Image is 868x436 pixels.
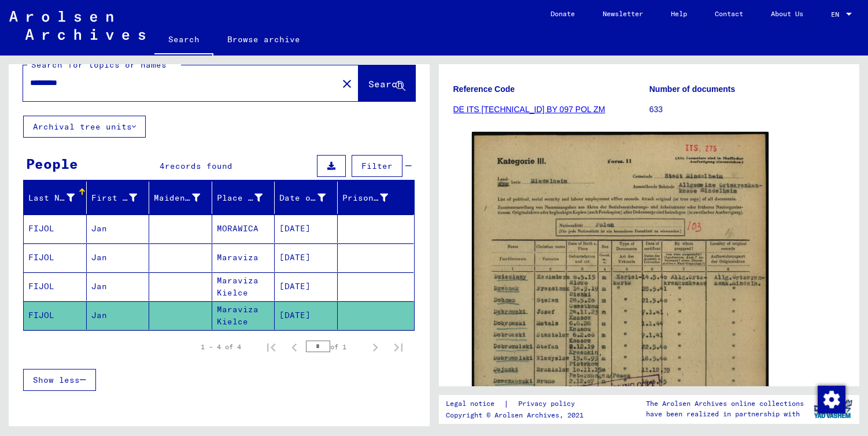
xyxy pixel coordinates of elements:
[28,192,75,204] div: Last Name
[217,189,278,207] div: Place of Birth
[154,25,213,56] a: Search
[24,272,87,301] mat-cell: FIJOL
[91,189,152,207] div: First Name
[275,182,338,214] mat-header-cell: Date of Birth
[87,215,150,243] mat-cell: Jan
[453,105,605,114] a: DE ITS [TECHNICAL_ID] BY 097 POL ZM
[24,301,87,330] mat-cell: FIJOL
[649,104,845,116] p: 633
[24,243,87,272] mat-cell: FIJOL
[387,335,410,359] button: Last page
[283,335,306,359] button: Previous page
[212,182,275,214] mat-header-cell: Place of Birth
[165,161,232,171] span: records found
[279,189,340,207] div: Date of Birth
[28,189,89,207] div: Last Name
[201,342,241,352] div: 1 – 4 of 4
[342,192,389,204] div: Prisoner #
[446,410,589,420] p: Copyright © Arolsen Archives, 2021
[453,84,515,94] b: Reference Code
[649,84,736,94] b: Number of documents
[9,11,145,40] img: Arolsen_neg.svg
[275,243,338,272] mat-cell: [DATE]
[509,398,589,410] a: Privacy policy
[646,398,804,409] p: The Arolsen Archives online collections
[212,243,275,272] mat-cell: Maraviza
[154,189,215,207] div: Maiden Name
[811,394,855,423] img: yv_logo.png
[212,272,275,301] mat-cell: Maraviza Kielce
[24,182,87,214] mat-header-cell: Last Name
[368,78,403,90] span: Search
[275,272,338,301] mat-cell: [DATE]
[342,189,403,207] div: Prisoner #
[446,398,589,410] div: |
[23,116,146,138] button: Archival tree units
[306,341,364,352] div: of 1
[149,182,212,214] mat-header-cell: Maiden Name
[23,369,96,391] button: Show less
[87,301,150,330] mat-cell: Jan
[340,77,354,91] mat-icon: close
[364,335,387,359] button: Next page
[213,25,314,53] a: Browse archive
[217,192,263,204] div: Place of Birth
[338,182,414,214] mat-header-cell: Prisoner #
[31,60,167,70] mat-label: Search for topics or names
[831,10,844,19] span: EN
[361,161,393,171] span: Filter
[87,182,150,214] mat-header-cell: First Name
[212,301,275,330] mat-cell: Maraviza Kielce
[359,65,415,101] button: Search
[818,386,845,413] img: Change consent
[275,301,338,330] mat-cell: [DATE]
[87,243,150,272] mat-cell: Jan
[212,215,275,243] mat-cell: MORAWICA
[646,409,804,419] p: have been realized in partnership with
[275,215,338,243] mat-cell: [DATE]
[26,153,78,174] div: People
[160,161,165,171] span: 4
[446,398,504,410] a: Legal notice
[24,215,87,243] mat-cell: FIJOL
[279,192,326,204] div: Date of Birth
[33,375,80,385] span: Show less
[335,72,359,95] button: Clear
[87,272,150,301] mat-cell: Jan
[154,192,200,204] div: Maiden Name
[260,335,283,359] button: First page
[91,192,138,204] div: First Name
[352,155,402,177] button: Filter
